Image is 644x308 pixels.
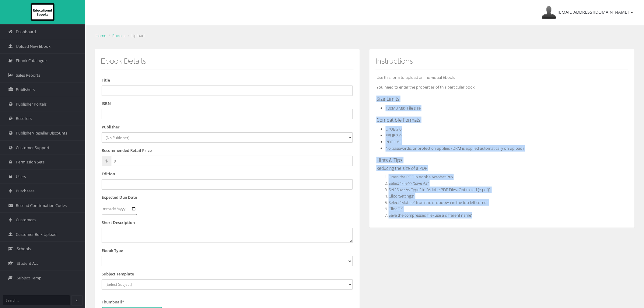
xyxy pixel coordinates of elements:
[376,117,628,123] h4: Compatible Formats
[102,77,110,83] label: Title
[16,232,57,237] span: Customer Bulk Upload
[16,87,35,93] span: Publishers
[386,145,628,152] li: No passwords, or protection applied (DRM is applied automatically on upload)
[102,194,137,201] label: Expected Due Date
[389,180,628,187] li: Select "File"->"Save As"
[16,188,34,194] span: Purchases
[3,295,70,305] input: Search...
[16,217,36,223] span: Customers
[16,101,47,107] span: Publisher Portals
[16,174,26,180] span: Users
[102,271,134,277] label: Subject Template
[102,171,115,177] label: Edition
[376,57,628,65] h3: Instructions
[102,247,123,254] label: Ebook Type
[112,33,125,38] a: Ebooks
[389,193,628,199] li: Click "Settings"
[16,29,36,35] span: Dashboard
[376,84,628,90] p: You need to enter the properties of this particular book.
[17,261,39,266] span: Student Acc.
[16,44,51,49] span: Upload New Ebook
[376,96,628,102] h4: Size Limits
[17,275,42,281] span: Subject Temp.
[542,5,556,20] img: Avatar
[96,33,106,38] a: Home
[389,206,628,212] li: Click OK
[126,33,145,39] li: Upload
[102,124,120,130] label: Publisher
[102,147,152,154] label: Recommended Retail Price
[102,299,124,305] label: Thumbnail*
[389,199,628,206] li: Select "Mobile" from the dropdown in the top left corner
[389,212,628,219] li: Save the compressed file (use a different name)
[386,132,628,139] li: EPUB 3.0
[16,145,50,151] span: Customer Support
[386,126,628,132] li: EPUB 2.0
[386,139,628,145] li: PDF 1.6+
[16,159,44,165] span: Permission Sets
[16,130,67,136] span: Publisher/Reseller Discounts
[16,72,40,78] span: Sales Reports
[389,174,628,180] li: Open the PDF in Adobe Acrobat Pro
[102,156,111,166] span: $
[16,58,47,64] span: Ebook Catalogue
[386,105,628,111] li: 100MB Max File size
[376,166,628,170] h5: Reducing the size of a PDF
[389,187,628,193] li: Set "Save As Type" to "Adobe PDF Files, Optimized (*.pdf)"
[101,57,354,65] h3: Ebook Details
[102,219,135,226] label: Short Description
[558,9,629,15] span: [EMAIL_ADDRESS][DOMAIN_NAME]
[102,100,111,107] label: ISBN
[17,246,31,252] span: Schools
[376,158,628,163] h4: Hints & Tips
[16,116,32,121] span: Resellers
[376,74,628,81] p: Use this form to upload an individual Ebook.
[16,203,67,208] span: Resend Confirmation Codes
